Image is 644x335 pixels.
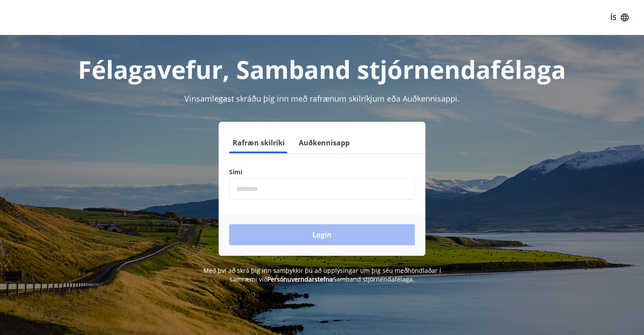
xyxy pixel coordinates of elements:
[267,275,333,283] a: Persónuverndarstefna
[184,93,460,104] span: Vinsamlegast skráðu þig inn með rafrænum skilríkjum eða Auðkennisappi.
[605,10,633,25] button: ÍS
[17,53,627,86] h1: Félagavefur, Samband stjórnendafélaga
[229,132,288,153] button: Rafræn skilríki
[295,132,353,153] button: Auðkennisapp
[203,266,441,283] span: Með því að skrá þig inn samþykkir þú að upplýsingar um þig séu meðhöndlaðar í samræmi við Samband...
[229,168,415,176] label: Sími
